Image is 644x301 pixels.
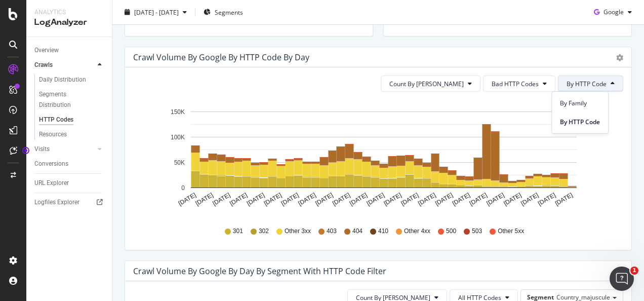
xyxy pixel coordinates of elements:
span: 410 [378,227,388,236]
span: By Family [560,99,600,108]
div: Logfiles Explorer [34,197,79,208]
div: Resources [39,129,67,140]
button: Count By [PERSON_NAME] [381,76,480,92]
text: 150K [171,108,185,116]
a: Segments Distribution [39,89,105,110]
text: [DATE] [280,192,300,207]
div: Overview [34,45,59,56]
span: 302 [259,227,269,236]
text: [DATE] [348,192,369,207]
a: HTTP Codes [39,115,105,125]
span: 500 [446,227,456,236]
span: Segments [215,8,243,16]
text: [DATE] [297,192,317,207]
text: [DATE] [434,192,454,207]
div: Crawl Volume by google by Day by Segment with HTTP Code Filter [133,266,386,276]
a: Conversions [34,159,105,169]
span: Other 5xx [498,227,524,236]
button: [DATE] - [DATE] [120,4,191,20]
span: By HTTP Code [560,118,600,127]
text: [DATE] [502,192,522,207]
a: Crawls [34,60,95,70]
text: [DATE] [519,192,540,207]
text: [DATE] [468,192,489,207]
span: By HTTP Code [567,80,607,88]
text: [DATE] [486,192,506,207]
div: Daily Distribution [39,74,86,85]
text: [DATE] [537,192,557,207]
text: [DATE] [177,192,197,207]
span: [DATE] - [DATE] [134,8,179,16]
div: Conversions [34,159,68,169]
div: Visits [34,144,50,155]
text: [DATE] [366,192,386,207]
span: Bad HTTP Codes [492,80,539,88]
a: Logfiles Explorer [34,197,105,208]
div: URL Explorer [34,178,69,189]
text: [DATE] [400,192,420,207]
text: [DATE] [331,192,351,207]
text: [DATE] [194,192,215,207]
span: Other 4xx [404,227,430,236]
iframe: Intercom live chat [610,267,634,291]
text: [DATE] [383,192,403,207]
span: 503 [472,227,482,236]
text: [DATE] [211,192,231,207]
button: Bad HTTP Codes [483,76,555,92]
text: [DATE] [246,192,266,207]
div: HTTP Codes [39,115,73,125]
text: 50K [174,159,185,166]
a: Resources [39,129,105,140]
button: Google [590,4,636,20]
a: Overview [34,45,105,56]
text: [DATE] [451,192,471,207]
span: 1 [630,267,638,275]
div: LogAnalyzer [34,17,104,28]
div: gear [616,54,623,61]
text: 0 [181,184,185,192]
span: 404 [352,227,363,236]
span: Other 3xx [285,227,311,236]
text: [DATE] [314,192,334,207]
span: 301 [233,227,243,236]
span: Count By Day [389,80,464,88]
a: Daily Distribution [39,74,105,85]
a: Visits [34,144,95,155]
text: [DATE] [263,192,283,207]
text: [DATE] [554,192,574,207]
button: Segments [199,4,247,20]
div: Crawls [34,60,53,70]
svg: A chart. [133,100,616,217]
text: [DATE] [417,192,437,207]
div: Analytics [34,8,104,17]
span: Google [603,8,624,16]
div: Segments Distribution [39,89,95,110]
text: [DATE] [228,192,249,207]
div: Crawl Volume by google by HTTP Code by Day [133,52,309,62]
a: URL Explorer [34,178,105,189]
span: 403 [327,227,337,236]
text: 100K [171,134,185,141]
div: Tooltip anchor [21,146,30,155]
button: By HTTP Code [558,76,623,92]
